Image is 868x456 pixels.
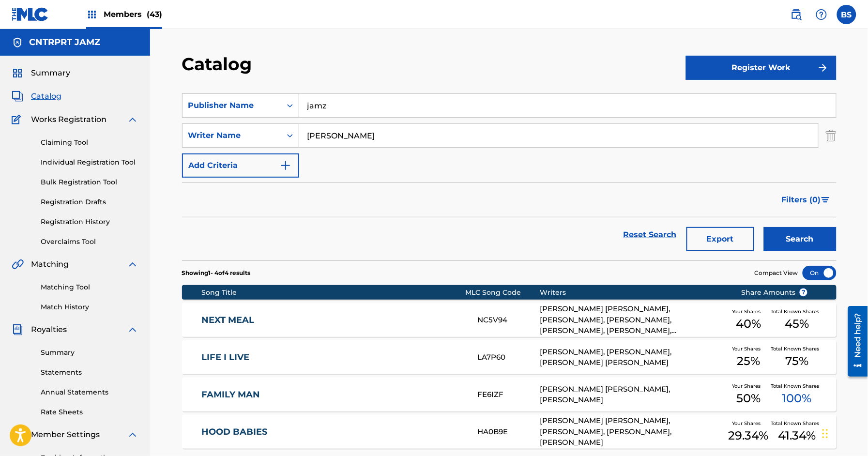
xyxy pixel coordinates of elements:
div: Help [812,5,831,24]
div: MLC Song Code [465,288,540,298]
img: f7272a7cc735f4ea7f67.svg [817,62,829,74]
img: 9d2ae6d4665cec9f34b9.svg [280,160,291,171]
img: Matching [12,258,24,270]
span: Total Known Shares [771,308,823,315]
button: Export [686,227,754,251]
div: [PERSON_NAME], [PERSON_NAME], [PERSON_NAME] [PERSON_NAME] [540,347,726,368]
div: [PERSON_NAME] [PERSON_NAME], [PERSON_NAME] [540,384,726,406]
span: Your Shares [732,382,765,390]
a: CatalogCatalog [12,91,61,102]
div: Song Title [201,288,465,298]
div: [PERSON_NAME] [PERSON_NAME], [PERSON_NAME], [PERSON_NAME], [PERSON_NAME] [540,415,726,448]
span: Total Known Shares [771,345,823,352]
a: Match History [41,302,138,312]
span: 40 % [736,315,761,333]
span: Royalties [31,324,67,335]
button: Filters (0) [776,188,837,212]
a: Reset Search [619,224,682,245]
a: Annual Statements [41,387,138,397]
span: 29.34 % [729,427,769,444]
a: SummarySummary [12,67,70,79]
img: expand [127,429,138,441]
a: LIFE I LIVE [201,352,465,363]
div: Drag [822,419,828,448]
a: Rate Sheets [41,407,138,417]
img: MLC Logo [12,7,49,21]
span: Compact View [755,269,798,277]
img: Catalog [12,91,23,102]
span: Summary [31,67,70,79]
span: Matching [31,258,69,270]
a: Statements [41,367,138,378]
span: Your Shares [732,420,765,427]
button: Search [764,227,837,251]
span: ? [800,289,807,296]
a: Claiming Tool [41,137,138,148]
span: Catalog [31,91,61,102]
div: Writer Name [188,130,275,141]
a: Registration Drafts [41,197,138,207]
a: Individual Registration Tool [41,157,138,167]
form: Search Form [182,93,837,260]
iframe: Chat Widget [820,410,868,456]
img: Top Rightsholders [86,9,98,20]
div: User Menu [837,5,856,24]
img: expand [127,324,138,335]
div: NC5V94 [478,315,540,326]
div: Writers [540,288,726,298]
span: 25 % [737,352,760,370]
img: Summary [12,67,23,79]
img: Royalties [12,324,23,335]
div: Publisher Name [188,100,275,111]
a: Overclaims Tool [41,237,138,247]
img: Works Registration [12,114,24,125]
span: (43) [147,10,162,19]
a: HOOD BABIES [201,426,465,438]
a: Summary [41,348,138,358]
a: Matching Tool [41,282,138,292]
span: Filters ( 0 ) [782,194,821,206]
span: Your Shares [732,345,765,352]
h5: CNTRPRT JAMZ [29,37,100,48]
img: search [791,9,802,20]
iframe: Resource Center [841,302,868,380]
span: 75 % [785,352,808,370]
span: Share Amounts [741,288,808,298]
span: Members [104,9,162,20]
a: NEXT MEAL [201,315,465,326]
a: Registration History [41,217,138,227]
button: Add Criteria [182,153,299,178]
img: filter [822,197,830,203]
span: Your Shares [732,308,765,315]
span: Total Known Shares [771,420,823,427]
a: FAMILY MAN [201,389,465,400]
span: 45 % [785,315,809,333]
img: Accounts [12,37,23,48]
div: [PERSON_NAME] [PERSON_NAME], [PERSON_NAME], [PERSON_NAME], [PERSON_NAME], [PERSON_NAME], [PERSON_... [540,304,726,336]
span: 100 % [782,390,812,407]
span: 41.34 % [778,427,816,444]
img: Delete Criterion [826,123,837,148]
div: HA0B9E [478,426,540,438]
span: 50 % [736,390,761,407]
div: FE6IZF [478,389,540,400]
div: LA7P60 [478,352,540,363]
a: Public Search [787,5,806,24]
h2: Catalog [182,53,257,75]
span: Total Known Shares [771,382,823,390]
span: Works Registration [31,114,107,125]
a: Bulk Registration Tool [41,177,138,187]
img: expand [127,258,138,270]
button: Register Work [686,56,837,80]
img: help [816,9,827,20]
span: Member Settings [31,429,100,441]
p: Showing 1 - 4 of 4 results [182,269,251,277]
img: expand [127,114,138,125]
